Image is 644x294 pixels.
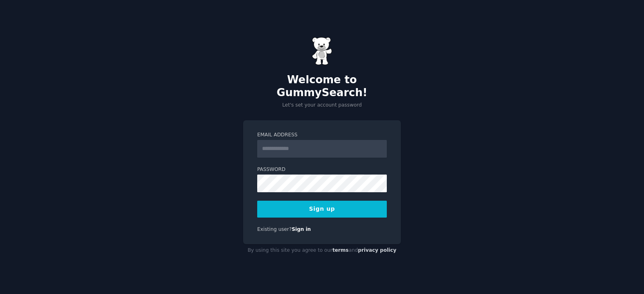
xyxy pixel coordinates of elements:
[292,226,311,232] a: Sign in
[358,247,396,253] a: privacy policy
[312,37,332,65] img: Gummy Bear
[257,132,387,139] label: Email Address
[257,201,387,218] button: Sign up
[332,247,349,253] a: terms
[257,166,387,173] label: Password
[257,226,292,232] span: Existing user?
[243,244,401,257] div: By using this site you agree to our and
[243,102,401,109] p: Let's set your account password
[243,74,401,99] h2: Welcome to GummySearch!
